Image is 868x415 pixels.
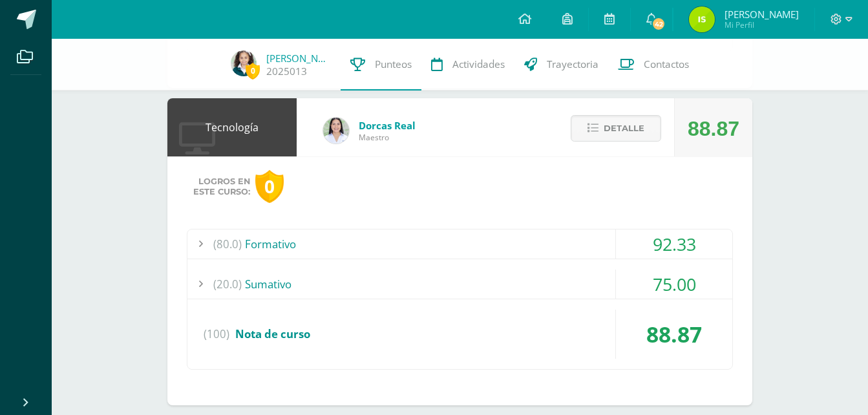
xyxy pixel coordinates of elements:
[725,8,799,21] span: [PERSON_NAME]
[514,39,608,90] a: Trayectoria
[231,50,257,76] img: 1b4b4de6bdd73bf8bb99964949b0fb97.png
[616,229,732,259] div: 92.33
[341,39,421,90] a: Punteos
[266,65,307,78] a: 2025013
[359,119,416,132] span: Dorcas Real
[323,118,349,144] img: be86f1430f5fbfb0078a79d329e704bb.png
[608,39,699,90] a: Contactos
[616,270,732,299] div: 75.00
[616,310,732,359] div: 88.87
[689,6,715,32] img: 714059a98095618819c7dafb11568d65.png
[213,229,242,259] span: (80.0)
[651,17,666,31] span: 42
[644,58,689,71] span: Contactos
[204,310,229,359] span: (100)
[246,63,260,79] span: 0
[167,98,297,156] div: Tecnología
[421,39,514,90] a: Actividades
[193,176,250,197] span: Logros en este curso:
[235,326,310,341] span: Nota de curso
[547,58,598,71] span: Trayectoria
[688,100,739,158] div: 88.87
[725,19,799,30] span: Mi Perfil
[452,58,505,71] span: Actividades
[266,52,331,65] a: [PERSON_NAME]
[359,132,416,143] span: Maestro
[571,115,661,142] button: Detalle
[375,58,412,71] span: Punteos
[604,116,644,140] span: Detalle
[187,270,732,299] div: Sumativo
[187,229,732,259] div: Formativo
[213,270,242,299] span: (20.0)
[255,170,284,203] div: 0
